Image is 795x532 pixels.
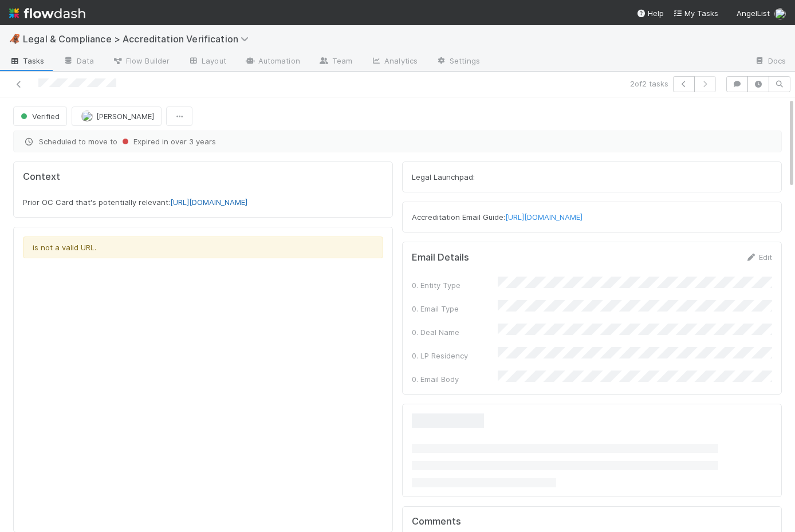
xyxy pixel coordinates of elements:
[774,8,786,19] img: avatar_ec94f6e9-05c5-4d36-a6c8-d0cea77c3c29.png
[103,53,179,71] a: Flow Builder
[427,53,489,71] a: Settings
[96,112,154,121] span: [PERSON_NAME]
[23,198,247,207] span: Prior OC Card that's potentially relevant:
[412,279,498,291] div: 0. Entity Type
[412,252,469,263] h5: Email Details
[72,107,162,126] button: [PERSON_NAME]
[112,55,170,66] span: Flow Builder
[81,111,93,122] img: avatar_d6b50140-ca82-482e-b0bf-854821fc5d82.png
[412,326,498,338] div: 0. Deal Name
[235,53,309,71] a: Automation
[412,516,772,527] h5: Comments
[13,107,67,126] button: Verified
[54,53,103,71] a: Data
[505,212,583,222] a: [URL][DOMAIN_NAME]
[179,53,235,71] a: Layout
[745,53,795,71] a: Docs
[361,53,427,71] a: Analytics
[636,7,664,19] div: Help
[412,350,498,361] div: 0. LP Residency
[23,237,383,258] div: is not a valid URL.
[412,212,583,222] span: Accreditation Email Guide:
[23,136,772,147] span: Scheduled to move to in over 3 years
[18,112,60,121] span: Verified
[745,253,772,262] a: Edit
[673,9,718,18] span: My Tasks
[412,303,498,314] div: 0. Email Type
[630,78,668,89] span: 2 of 2 tasks
[673,7,718,19] a: My Tasks
[309,53,361,71] a: Team
[170,198,247,207] a: [URL][DOMAIN_NAME]
[9,55,45,66] span: Tasks
[23,33,254,45] span: Legal & Compliance > Accreditation Verification
[412,172,475,182] span: Legal Launchpad:
[23,171,383,183] h5: Context
[412,373,498,385] div: 0. Email Body
[9,3,85,23] img: logo-inverted-e16ddd16eac7371096b0.svg
[737,9,770,18] span: AngelList
[9,34,21,44] span: 🦧
[120,137,160,146] span: Expired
